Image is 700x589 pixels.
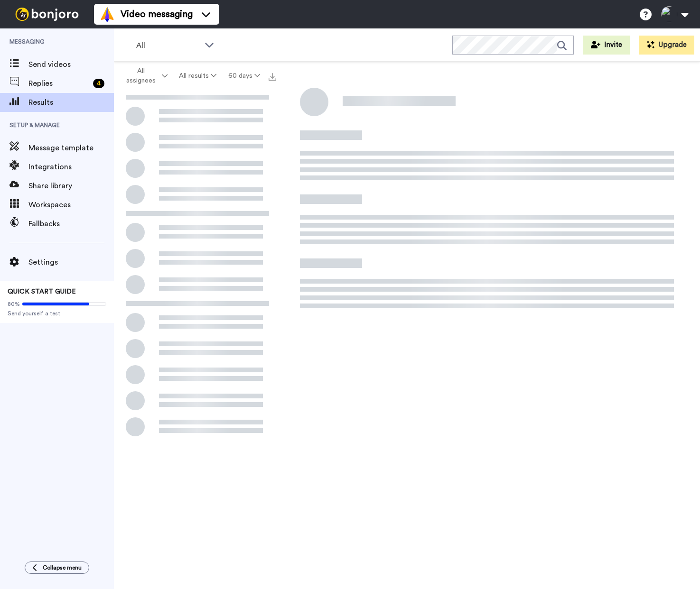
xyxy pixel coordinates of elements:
[223,67,266,84] button: 60 days
[28,59,114,70] span: Send videos
[28,78,89,89] span: Replies
[8,288,76,295] span: QUICK START GUIDE
[269,73,276,81] img: export.svg
[266,69,279,83] button: Export all results that match these filters now.
[8,310,106,317] span: Send yourself a test
[28,97,114,108] span: Results
[639,36,694,55] button: Upgrade
[28,180,114,192] span: Share library
[93,79,104,88] div: 4
[11,8,83,21] img: bj-logo-header-white.svg
[28,218,114,230] span: Fallbacks
[8,300,20,308] span: 80%
[28,142,114,154] span: Message template
[583,36,630,55] button: Invite
[43,564,82,571] span: Collapse menu
[28,161,114,173] span: Integrations
[25,561,89,574] button: Collapse menu
[136,40,200,51] span: All
[28,199,114,211] span: Workspaces
[116,63,173,89] button: All assignees
[121,8,193,21] span: Video messaging
[173,67,222,84] button: All results
[100,7,115,22] img: vm-color.svg
[28,257,114,268] span: Settings
[121,66,160,85] span: All assignees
